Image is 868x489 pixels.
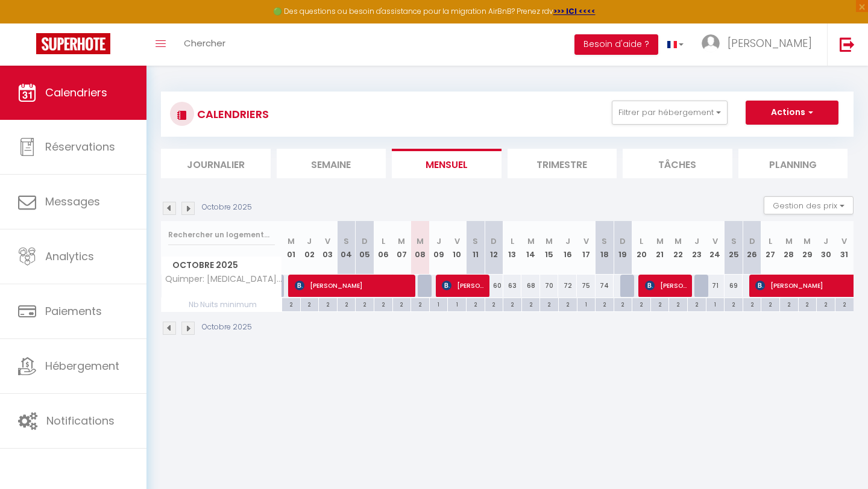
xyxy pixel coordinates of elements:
[362,235,368,247] abbr: D
[473,235,478,247] abbr: S
[694,235,699,247] abbr: J
[430,298,448,310] div: 1
[650,221,669,275] th: 21
[785,235,793,247] abbr: M
[656,235,664,247] abbr: M
[799,298,817,310] div: 2
[356,298,374,310] div: 2
[325,235,330,247] abbr: V
[411,221,430,275] th: 08
[712,235,718,247] abbr: V
[282,221,301,275] th: 01
[725,298,743,310] div: 2
[577,221,596,275] th: 17
[344,235,349,247] abbr: S
[761,298,779,310] div: 2
[565,235,570,247] abbr: J
[623,149,732,178] li: Tâches
[743,221,761,275] th: 26
[798,221,817,275] th: 29
[602,235,607,247] abbr: S
[688,298,706,310] div: 2
[194,101,269,128] h3: CALENDRIERS
[503,298,521,310] div: 2
[485,275,503,297] div: 60
[454,235,460,247] abbr: V
[764,196,854,214] button: Gestion des prix
[398,235,405,247] abbr: M
[485,298,503,310] div: 2
[835,221,854,275] th: 31
[392,149,502,178] li: Mensuel
[45,194,100,209] span: Messages
[442,274,485,297] span: [PERSON_NAME]
[184,37,225,49] span: Chercher
[521,221,540,275] th: 14
[731,235,737,247] abbr: S
[553,6,596,16] a: >>> ICI <<<<
[702,34,720,52] img: ...
[436,235,441,247] abbr: J
[522,298,540,310] div: 2
[596,298,614,310] div: 2
[780,221,799,275] th: 28
[521,275,540,297] div: 68
[45,85,107,100] span: Calendriers
[295,274,413,297] span: [PERSON_NAME]
[337,221,356,275] th: 04
[614,221,632,275] th: 19
[841,235,847,247] abbr: V
[356,221,374,275] th: 05
[392,221,411,275] th: 07
[45,249,94,264] span: Analytics
[675,235,682,247] abbr: M
[577,298,596,310] div: 1
[706,221,725,275] th: 24
[163,275,284,284] span: Quimper: [MEDICAL_DATA] avec vue cathédrale proche gare
[45,358,119,373] span: Hébergement
[706,298,725,310] div: 1
[645,274,688,297] span: [PERSON_NAME]
[429,221,448,275] th: 09
[467,298,485,310] div: 2
[417,235,424,247] abbr: M
[817,298,835,310] div: 2
[282,298,300,310] div: 2
[823,235,828,247] abbr: J
[202,322,252,333] p: Octobre 2025
[202,202,252,213] p: Octobre 2025
[738,149,848,178] li: Planning
[300,221,319,275] th: 02
[780,298,798,310] div: 2
[511,235,514,247] abbr: L
[728,36,812,51] span: [PERSON_NAME]
[817,221,835,275] th: 30
[614,298,632,310] div: 2
[393,298,411,310] div: 2
[503,275,522,297] div: 63
[632,221,651,275] th: 20
[527,235,535,247] abbr: M
[574,34,658,55] button: Besoin d'aide ?
[161,149,271,178] li: Journalier
[640,235,643,247] abbr: L
[669,221,688,275] th: 22
[725,221,743,275] th: 25
[749,235,755,247] abbr: D
[46,413,115,428] span: Notifications
[688,221,706,275] th: 23
[175,23,234,66] a: Chercher
[761,221,780,275] th: 27
[596,221,614,275] th: 18
[835,298,854,310] div: 2
[45,139,115,154] span: Réservations
[448,221,467,275] th: 10
[448,298,466,310] div: 1
[503,221,522,275] th: 13
[583,235,589,247] abbr: V
[508,149,617,178] li: Trimestre
[725,275,743,297] div: 69
[746,101,838,125] button: Actions
[651,298,669,310] div: 2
